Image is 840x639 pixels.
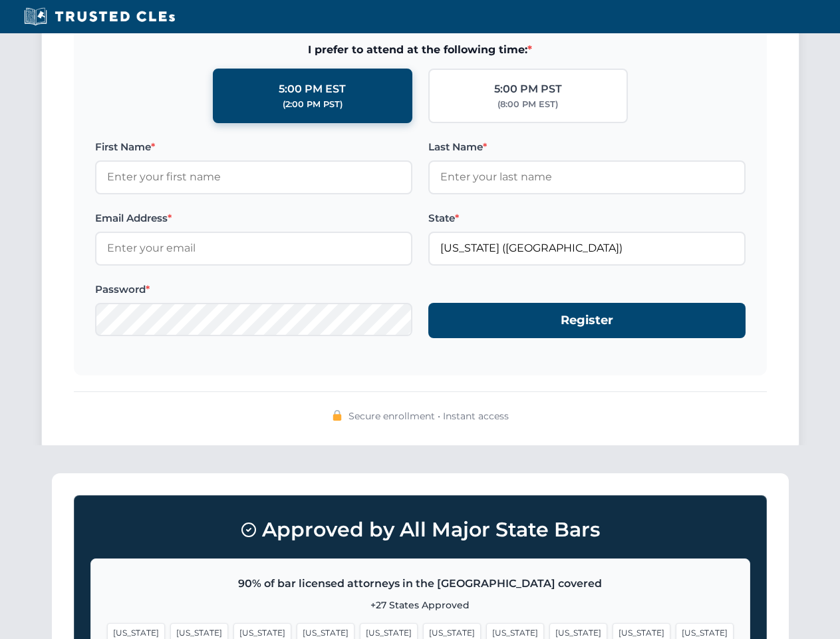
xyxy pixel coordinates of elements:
[428,303,746,338] button: Register
[494,81,562,98] div: 5:00 PM PST
[95,160,412,194] input: Enter your first name
[95,139,412,155] label: First Name
[428,210,746,226] label: State
[428,160,746,194] input: Enter your last name
[95,232,412,265] input: Enter your email
[95,41,746,59] span: I prefer to attend at the following time:
[95,210,412,226] label: Email Address
[428,232,746,265] input: Florida (FL)
[332,410,343,421] img: 🔒
[95,282,412,298] label: Password
[283,98,343,111] div: (2:00 PM PST)
[497,98,558,111] div: (8:00 PM EST)
[20,7,179,27] img: Trusted CLEs
[107,575,734,592] p: 90% of bar licensed attorneys in the [GEOGRAPHIC_DATA] covered
[349,409,509,423] span: Secure enrollment • Instant access
[90,512,750,548] h3: Approved by All Major State Bars
[279,81,346,98] div: 5:00 PM EST
[428,139,746,155] label: Last Name
[107,598,734,612] p: +27 States Approved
